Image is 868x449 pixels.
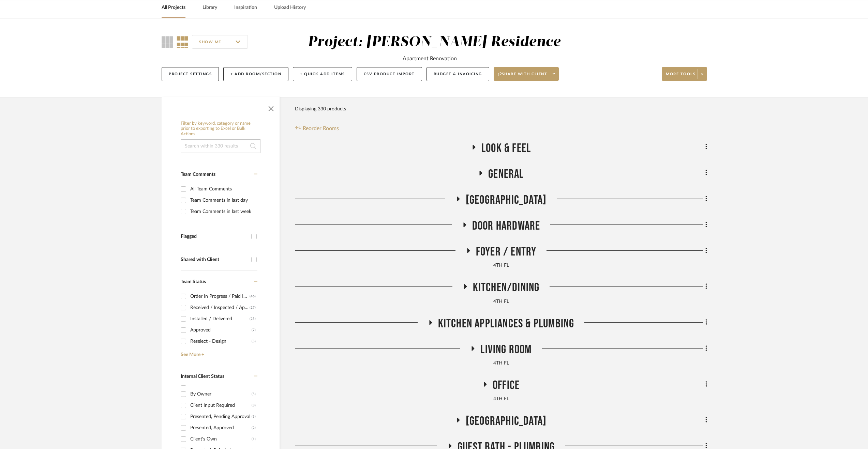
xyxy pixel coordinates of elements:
[472,219,540,233] span: Door Hardware
[295,298,707,306] div: 4TH FL
[308,35,560,49] div: Project: [PERSON_NAME] Residence
[190,195,256,206] div: Team Comments in last day
[162,3,185,12] a: All Projects
[293,67,352,81] button: + Quick Add Items
[190,389,252,400] div: By Owner
[466,193,547,207] span: [GEOGRAPHIC_DATA]
[493,378,520,393] span: Office
[473,280,540,295] span: Kitchen/Dining
[274,3,306,12] a: Upload History
[234,3,257,12] a: Inspiration
[181,121,260,137] h6: Filter by keyword, category or name prior to exporting to Excel or Bulk Actions
[190,206,256,217] div: Team Comments in last week
[181,139,260,153] input: Search within 330 results
[662,67,707,81] button: More tools
[250,313,256,324] div: (25)
[252,422,256,433] div: (2)
[481,141,531,156] span: Look & Feel
[179,347,257,358] a: See More +
[162,67,219,81] button: Project Settings
[295,360,707,367] div: 4TH FL
[252,389,256,400] div: (5)
[181,374,224,379] span: Internal Client Status
[426,67,489,81] button: Budget & Invoicing
[181,279,206,284] span: Team Status
[303,124,339,133] span: Reorder Rooms
[190,336,252,347] div: Reselect - Design
[480,342,532,357] span: Living Room
[250,291,256,302] div: (46)
[498,72,548,82] span: Share with client
[252,336,256,347] div: (5)
[466,414,547,429] span: [GEOGRAPHIC_DATA]
[190,302,250,313] div: Received / Inspected / Approved
[252,434,256,445] div: (1)
[181,257,248,263] div: Shared with Client
[190,291,250,302] div: Order In Progress / Paid In Full w/ Freight, No Balance due
[295,262,707,269] div: 4TH FL
[264,100,278,114] button: Close
[252,325,256,336] div: (7)
[295,124,339,133] button: Reorder Rooms
[488,167,524,182] span: General
[666,72,695,82] span: More tools
[250,302,256,313] div: (27)
[181,172,215,177] span: Team Comments
[438,316,574,331] span: Kitchen Appliances & Plumbing
[295,396,707,403] div: 4TH FL
[181,234,248,239] div: Flagged
[252,411,256,422] div: (3)
[190,184,256,195] div: All Team Comments
[295,102,346,116] div: Displaying 330 products
[476,245,537,259] span: Foyer / Entry
[223,67,288,81] button: + Add Room/Section
[252,400,256,411] div: (3)
[357,67,422,81] button: CSV Product Import
[190,411,252,422] div: Presented, Pending Approval
[190,434,252,445] div: Client's Own
[190,422,252,433] div: Presented, Approved
[203,3,217,12] a: Library
[190,313,250,324] div: Installed / Delivered
[190,325,252,336] div: Approved
[494,67,559,81] button: Share with client
[190,400,252,411] div: Client Input Required
[403,55,457,63] div: Apartment Renovation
